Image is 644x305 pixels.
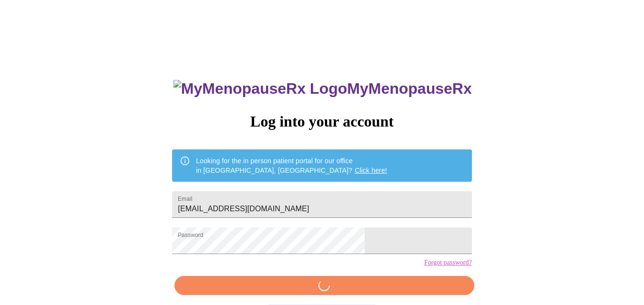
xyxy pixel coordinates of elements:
a: Forgot password? [424,259,472,266]
img: MyMenopauseRx Logo [174,80,347,98]
div: Looking for the in person patient portal for our office in [GEOGRAPHIC_DATA], [GEOGRAPHIC_DATA]? [196,152,387,179]
a: Click here! [355,167,387,174]
h3: Log into your account [172,113,471,130]
h3: MyMenopauseRx [174,80,472,98]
